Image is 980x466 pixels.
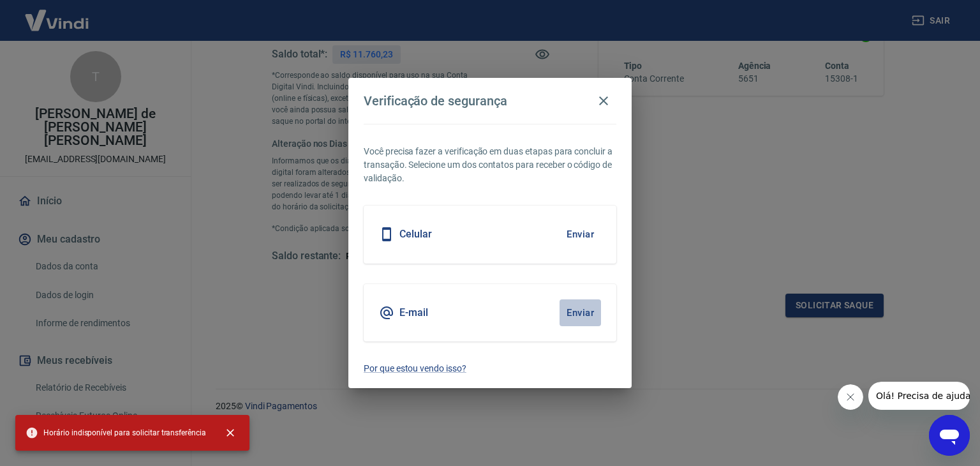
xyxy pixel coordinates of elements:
[399,228,432,241] h5: Celular
[8,9,107,19] span: Olá! Precisa de ajuda?
[364,362,616,375] a: Por que estou vendo isso?
[364,93,507,109] h4: Verificação de segurança
[929,415,970,456] iframe: Botão para abrir a janela de mensagens
[216,419,244,447] button: close
[838,384,863,410] iframe: Fechar mensagem
[26,426,206,439] span: Horário indisponível para solicitar transferência
[560,221,601,248] button: Enviar
[399,306,428,319] h5: E-mail
[364,145,616,185] p: Você precisa fazer a verificação em duas etapas para concluir a transação. Selecione um dos conta...
[560,299,601,326] button: Enviar
[868,382,970,410] iframe: Mensagem da empresa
